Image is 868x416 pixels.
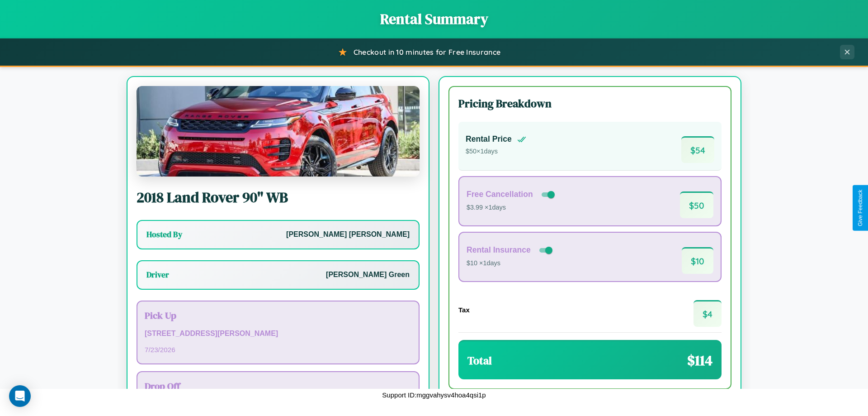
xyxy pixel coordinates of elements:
p: [PERSON_NAME] [PERSON_NAME] [286,228,410,241]
img: Land Rover 90" WB [137,86,420,177]
h3: Hosted By [146,229,182,240]
h3: Driver [146,269,169,280]
h1: Rental Summary [9,9,859,29]
span: $ 54 [681,136,714,163]
div: Give Feedback [857,190,863,226]
p: [STREET_ADDRESS][PERSON_NAME] [145,327,411,340]
span: $ 114 [687,350,712,370]
h3: Pricing Breakdown [458,96,722,111]
p: 7 / 23 / 2026 [145,344,411,356]
div: Open Intercom Messenger [9,385,31,407]
h4: Free Cancellation [467,190,533,199]
span: $ 4 [693,300,722,327]
h3: Total [467,353,492,368]
h2: 2018 Land Rover 90" WB [137,187,420,207]
h4: Rental Price [466,134,512,144]
h3: Drop Off [145,379,411,392]
span: $ 50 [680,191,713,218]
h4: Rental Insurance [467,245,531,255]
h3: Pick Up [145,309,411,322]
p: $3.99 × 1 days [467,202,557,214]
p: Support ID: mggvahysv4hoa4qsi1p [382,389,486,401]
p: $10 × 1 days [467,258,554,269]
h4: Tax [458,306,470,314]
span: Checkout in 10 minutes for Free Insurance [354,48,500,57]
span: $ 10 [682,247,713,274]
p: $ 50 × 1 days [466,146,526,158]
p: [PERSON_NAME] Green [326,268,410,282]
